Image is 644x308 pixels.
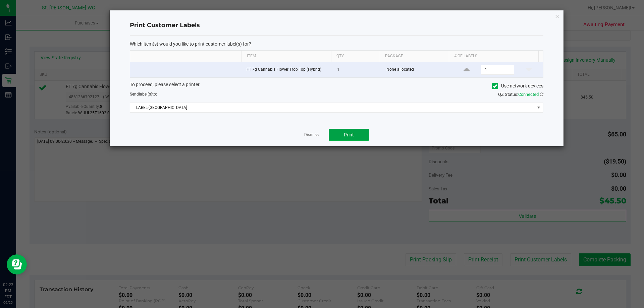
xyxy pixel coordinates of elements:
[243,62,333,77] td: FT 7g Cannabis Flower Trop Top (Hybrid)
[344,132,354,137] span: Print
[518,92,539,97] span: Connected
[382,62,452,77] td: None allocated
[304,132,319,138] a: Dismiss
[380,51,449,62] th: Package
[130,103,535,112] span: LABEL-[GEOGRAPHIC_DATA]
[139,92,152,97] span: label(s)
[130,41,543,47] p: Which item(s) would you like to print customer label(s) for?
[498,92,543,97] span: QZ Status:
[241,51,331,62] th: Item
[329,129,369,141] button: Print
[492,82,543,89] label: Use network devices
[125,81,548,91] div: To proceed, please select a printer.
[331,51,380,62] th: Qty
[130,21,543,30] h4: Print Customer Labels
[333,62,382,77] td: 1
[449,51,538,62] th: # of labels
[130,92,157,97] span: Send to:
[7,254,27,274] iframe: Resource center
